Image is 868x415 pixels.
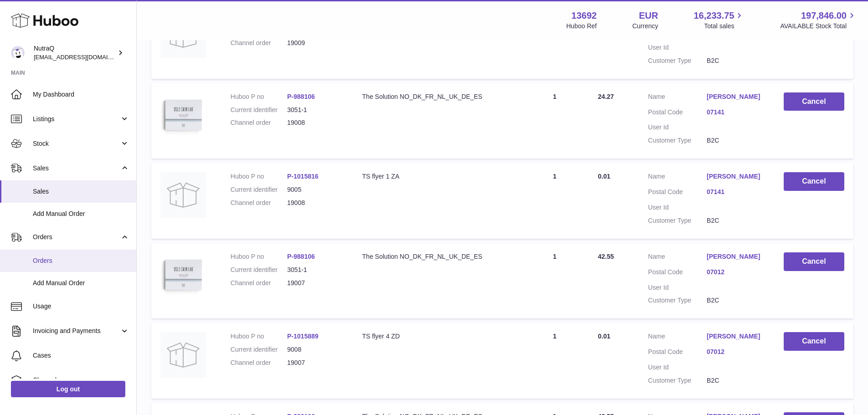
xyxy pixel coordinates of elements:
dt: Customer Type [648,56,707,65]
span: 42.55 [598,253,614,260]
strong: EUR [639,10,658,22]
a: P-988106 [287,93,315,100]
dd: 9008 [287,345,344,354]
dt: Current identifier [231,266,288,274]
button: Cancel [784,172,844,191]
a: P-1015889 [287,333,318,340]
dt: Channel order [231,199,288,207]
dt: Name [648,92,707,103]
dt: Postal Code [648,188,707,199]
a: 07012 [707,268,765,277]
img: log@nutraq.com [11,46,25,60]
dt: Channel order [231,39,288,47]
span: Listings [33,115,120,123]
img: no-photo.jpg [160,172,206,218]
div: The Solution NO_DK_FR_NL_UK_DE_ES [362,252,512,261]
dt: Huboo P no [231,92,288,101]
span: My Dashboard [33,90,129,99]
img: no-photo.jpg [160,332,206,378]
dt: Current identifier [231,106,288,114]
a: P-1015816 [287,173,318,180]
span: Orders [33,233,120,241]
dt: Huboo P no [231,252,288,261]
img: 136921728478892.jpg [160,252,206,298]
dd: B2C [707,296,765,305]
dd: 3051-1 [287,106,344,114]
a: 07141 [707,188,765,196]
img: 136921728478892.jpg [160,92,206,138]
dt: Postal Code [648,348,707,359]
a: [PERSON_NAME] [707,332,765,341]
td: 1 [520,323,589,399]
dt: Current identifier [231,185,288,194]
dd: 19007 [287,359,344,367]
dt: Current identifier [231,345,288,354]
dd: B2C [707,216,765,225]
dt: User Id [648,203,707,212]
span: Invoicing and Payments [33,327,120,335]
a: [PERSON_NAME] [707,92,765,101]
div: The Solution NO_DK_FR_NL_UK_DE_ES [362,92,512,101]
dd: B2C [707,56,765,65]
dt: User Id [648,363,707,372]
div: TS flyer 1 ZA [362,172,512,181]
span: Stock [33,139,120,148]
td: 1 [520,83,589,159]
dt: User Id [648,123,707,132]
dt: User Id [648,283,707,292]
td: 1 [520,243,589,319]
span: 0.01 [598,173,610,180]
span: AVAILABLE Stock Total [780,22,857,31]
span: Add Manual Order [33,210,129,218]
strong: 13692 [571,10,597,22]
dt: Name [648,172,707,183]
dt: Customer Type [648,296,707,305]
dd: 19008 [287,118,344,127]
dt: Name [648,252,707,263]
span: Add Manual Order [33,279,129,287]
span: Sales [33,164,120,173]
dt: Channel order [231,279,288,287]
td: 1 [520,163,589,239]
dt: Channel order [231,359,288,367]
div: Huboo Ref [566,22,597,31]
dd: 3051-1 [287,266,344,274]
span: 0.01 [598,333,610,340]
a: 16,233.75 Total sales [693,10,745,31]
td: 1 [520,3,589,79]
dt: Postal Code [648,268,707,279]
a: 07141 [707,108,765,117]
dt: User Id [648,43,707,52]
span: Channels [33,376,129,384]
a: 07012 [707,348,765,356]
div: NutraQ [34,44,116,61]
a: [PERSON_NAME] [707,172,765,181]
dt: Name [648,332,707,343]
dt: Huboo P no [231,172,288,181]
span: Cases [33,351,129,360]
a: P-988106 [287,253,315,260]
dd: 9005 [287,185,344,194]
span: [EMAIL_ADDRESS][DOMAIN_NAME] [34,53,134,61]
dd: 19007 [287,279,344,287]
dd: B2C [707,136,765,145]
span: 16,233.75 [693,10,734,22]
dt: Customer Type [648,216,707,225]
dd: 19008 [287,199,344,207]
button: Cancel [784,252,844,271]
span: Total sales [704,22,745,31]
span: Orders [33,256,129,265]
span: Usage [33,302,129,311]
button: Cancel [784,332,844,351]
a: 197,846.00 AVAILABLE Stock Total [780,10,857,31]
dt: Customer Type [648,136,707,145]
button: Cancel [784,92,844,111]
a: [PERSON_NAME] [707,252,765,261]
dd: B2C [707,376,765,385]
dt: Channel order [231,118,288,127]
span: Sales [33,187,129,196]
dd: 19009 [287,39,344,47]
span: 24.27 [598,93,614,100]
div: Currency [632,22,658,31]
span: 197,846.00 [801,10,847,22]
